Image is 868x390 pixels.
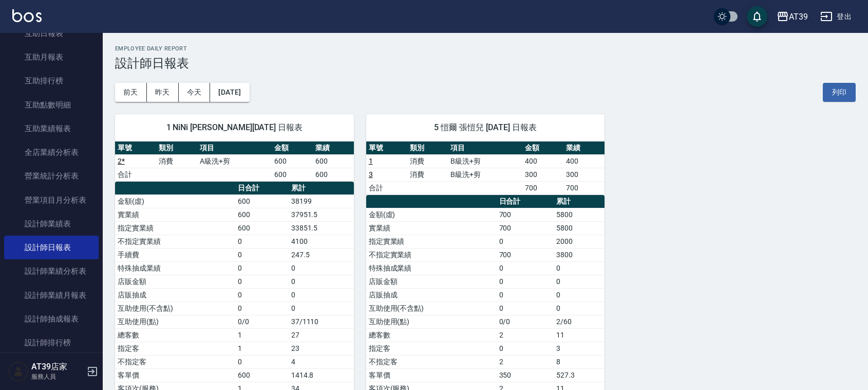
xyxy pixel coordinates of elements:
[554,368,605,382] td: 527.3
[522,141,563,155] th: 金額
[197,141,272,155] th: 項目
[497,235,554,248] td: 0
[497,368,554,382] td: 350
[4,331,99,354] a: 設計師排行榜
[366,208,497,221] td: 金額(虛)
[563,141,605,155] th: 業績
[272,141,313,155] th: 金額
[12,9,42,22] img: Logo
[4,93,99,117] a: 互助點數明細
[289,288,354,302] td: 0
[115,355,235,368] td: 不指定客
[366,181,407,194] td: 合計
[823,83,856,102] button: 列印
[289,248,354,261] td: 247.5
[563,168,605,181] td: 300
[115,141,354,182] table: a dense table
[235,368,288,382] td: 600
[235,248,288,261] td: 0
[4,212,99,236] a: 設計師業績表
[554,261,605,275] td: 0
[497,302,554,315] td: 0
[379,122,593,133] span: 5 愷爾 張愷兒 [DATE] 日報表
[563,154,605,168] td: 400
[366,342,497,355] td: 指定客
[115,261,235,275] td: 特殊抽成業績
[289,261,354,275] td: 0
[497,208,554,221] td: 700
[235,221,288,235] td: 600
[366,261,497,275] td: 特殊抽成業績
[366,141,605,195] table: a dense table
[31,372,84,381] p: 服務人員
[747,6,767,27] button: save
[772,6,812,27] button: AT39
[497,328,554,342] td: 2
[497,221,554,235] td: 700
[210,83,249,102] button: [DATE]
[497,195,554,208] th: 日合計
[197,154,272,168] td: A級洗+剪
[497,288,554,302] td: 0
[115,315,235,328] td: 互助使用(點)
[115,368,235,382] td: 客單價
[235,288,288,302] td: 0
[235,302,288,315] td: 0
[235,355,288,368] td: 0
[235,208,288,221] td: 600
[147,83,179,102] button: 昨天
[235,315,288,328] td: 0/0
[289,208,354,221] td: 37951.5
[115,56,856,70] h3: 設計師日報表
[115,194,235,208] td: 金額(虛)
[289,328,354,342] td: 27
[235,275,288,288] td: 0
[448,141,522,155] th: 項目
[179,83,211,102] button: 今天
[366,275,497,288] td: 店販金額
[289,302,354,315] td: 0
[554,221,605,235] td: 5800
[497,261,554,275] td: 0
[497,275,554,288] td: 0
[366,328,497,342] td: 總客數
[289,342,354,355] td: 23
[554,248,605,261] td: 3800
[554,342,605,355] td: 3
[115,83,147,102] button: 前天
[235,261,288,275] td: 0
[522,154,563,168] td: 400
[497,342,554,355] td: 0
[289,235,354,248] td: 4100
[115,168,156,181] td: 合計
[115,235,235,248] td: 不指定實業績
[366,315,497,328] td: 互助使用(點)
[235,328,288,342] td: 1
[554,315,605,328] td: 2/60
[235,194,288,208] td: 600
[407,141,448,155] th: 類別
[4,188,99,212] a: 營業項目月分析表
[522,168,563,181] td: 300
[272,168,313,181] td: 600
[554,355,605,368] td: 8
[4,164,99,188] a: 營業統計分析表
[4,236,99,259] a: 設計師日報表
[31,362,84,372] h5: AT39店家
[4,140,99,164] a: 全店業績分析表
[289,368,354,382] td: 1414.8
[115,275,235,288] td: 店販金額
[289,315,354,328] td: 37/1110
[554,195,605,208] th: 累計
[115,208,235,221] td: 實業績
[448,154,522,168] td: B級洗+剪
[289,182,354,195] th: 累計
[4,259,99,283] a: 設計師業績分析表
[369,157,373,165] a: 1
[156,141,197,155] th: 類別
[369,170,373,179] a: 3
[366,288,497,302] td: 店販抽成
[554,302,605,315] td: 0
[289,221,354,235] td: 33851.5
[272,154,313,168] td: 600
